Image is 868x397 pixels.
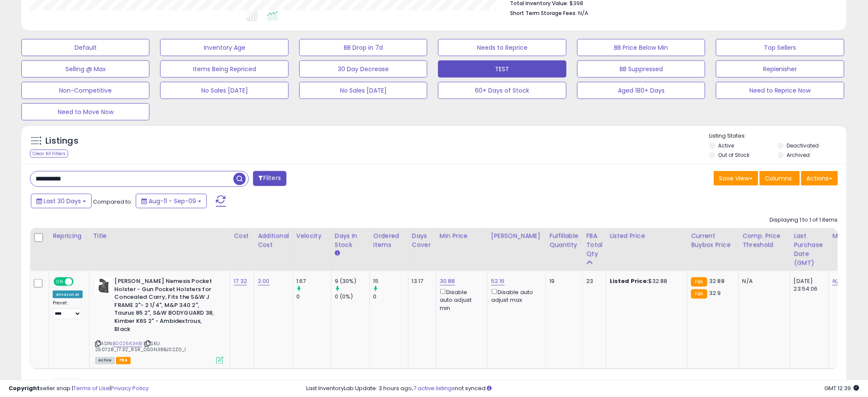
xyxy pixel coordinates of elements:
div: Repricing [53,232,86,241]
button: Last 30 Days [31,194,92,208]
div: FBA Total Qty [586,232,603,259]
button: Selling @ Max [21,60,149,78]
div: 13.17 [412,277,430,285]
button: BB Drop in 7d [299,39,427,56]
div: Current Buybox Price [691,232,735,250]
span: Columns [765,174,792,183]
button: Filters [253,171,286,186]
button: Needs to Reprice [438,39,566,56]
div: 0 [296,293,331,301]
a: 2.00 [258,277,270,286]
button: No Sales [DATE] [160,82,288,99]
div: seller snap | | [9,385,149,393]
div: Disable auto adjust max [491,287,539,304]
div: Days Cover [412,232,433,250]
span: All listings currently available for purchase on Amazon [95,357,115,364]
div: Cost [234,232,251,241]
a: B0026634BI [113,340,142,347]
div: 19 [549,277,576,285]
div: 1.67 [296,277,331,285]
span: ON [54,278,65,286]
button: Save View [714,171,758,186]
span: 32.88 [710,277,725,285]
div: [DATE] 23:54:06 [794,277,822,293]
button: Default [21,39,149,56]
span: Aug-11 - Sep-09 [149,197,196,205]
button: TEST [438,60,566,78]
button: Top Sellers [716,39,844,56]
div: Additional Cost [258,232,289,250]
span: OFF [72,278,86,286]
small: Days In Stock. [335,250,340,257]
span: 32.9 [710,289,722,297]
span: Compared to: [93,198,132,206]
button: Items Being Repriced [160,60,288,78]
button: Inventory Age [160,39,288,56]
div: 0 (0%) [335,293,370,301]
small: FBA [691,277,707,287]
strong: Copyright [9,384,40,392]
button: 60+ Days of Stock [438,82,566,99]
div: 0 [373,293,408,301]
div: Min Price [440,232,484,241]
button: Replenisher [716,60,844,78]
b: [PERSON_NAME] Nemesis Pocket Holster - Gun Pocket Holsters for Concealed Carry, Fits the S&W J FR... [114,277,218,335]
small: FBA [691,289,707,299]
div: Velocity [296,232,328,241]
span: | SKU: 250728_17.32_RSR_DSGN38BJ02Z0_1 [95,340,186,353]
button: No Sales [DATE] [299,82,427,99]
a: Privacy Policy [111,384,149,392]
a: 30.88 [440,277,455,286]
div: Fulfillable Quantity [549,232,579,250]
div: 23 [586,277,600,285]
span: 2025-10-10 12:39 GMT [825,384,859,392]
a: 7 active listings [413,384,455,392]
img: 51mhlKT+VyL._SL40_.jpg [95,277,112,295]
a: 17.32 [234,277,247,286]
div: Amazon AI [53,291,83,298]
button: Need to Reprice Now [716,82,844,99]
div: $32.88 [610,277,681,285]
button: Actions [801,171,838,186]
h5: Listings [45,135,78,147]
div: Last InventoryLab Update: 3 hours ago, not synced. [306,385,859,393]
div: Disable auto adjust min [440,287,481,312]
p: Listing States: [710,132,847,140]
button: Non-Competitive [21,82,149,99]
div: Displaying 1 to 1 of 1 items [770,216,838,224]
div: 15 [373,277,408,285]
div: Title [93,232,227,241]
div: Listed Price [610,232,684,241]
div: [PERSON_NAME] [491,232,542,241]
button: Aged 180+ Days [577,82,705,99]
button: BB Suppressed [577,60,705,78]
a: N/A [832,277,843,286]
button: 30 Day Decrease [299,60,427,78]
button: Aug-11 - Sep-09 [136,194,207,208]
b: Listed Price: [610,277,649,285]
div: ASIN: [95,277,224,363]
label: Active [719,142,734,149]
div: MAP [832,232,847,241]
span: FBA [116,357,131,364]
button: Columns [760,171,800,186]
a: 52.16 [491,277,505,286]
div: Last Purchase Date (GMT) [794,232,825,268]
b: Short Term Storage Fees: [510,9,577,17]
div: 9 (30%) [335,277,370,285]
div: Clear All Filters [30,150,68,158]
div: Preset: [53,300,83,319]
button: BB Price Below Min [577,39,705,56]
div: Ordered Items [373,232,405,250]
div: Days In Stock [335,232,366,250]
div: Comp. Price Threshold [743,232,787,250]
span: Last 30 Days [44,197,81,205]
a: Terms of Use [73,384,110,392]
button: Need to Move Now [21,103,149,120]
label: Archived [787,151,810,159]
label: Deactivated [787,142,819,149]
label: Out of Stock [719,151,750,159]
span: N/A [578,9,588,17]
div: N/A [743,277,784,285]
